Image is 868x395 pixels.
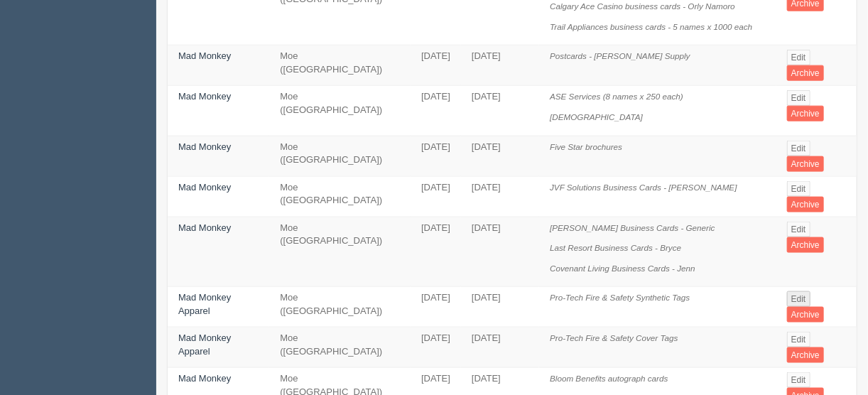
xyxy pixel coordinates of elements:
[269,176,411,217] td: Moe ([GEOGRAPHIC_DATA])
[787,90,810,106] a: Edit
[411,176,461,217] td: [DATE]
[787,106,824,121] a: Archive
[787,332,810,347] a: Edit
[178,141,231,152] a: Mad Monkey
[461,287,539,328] td: [DATE]
[787,291,810,307] a: Edit
[269,217,411,287] td: Moe ([GEOGRAPHIC_DATA])
[178,373,231,384] a: Mad Monkey
[550,183,737,192] i: JVF Solutions Business Cards - [PERSON_NAME]
[461,176,539,217] td: [DATE]
[269,86,411,136] td: Moe ([GEOGRAPHIC_DATA])
[411,86,461,136] td: [DATE]
[269,136,411,176] td: Moe ([GEOGRAPHIC_DATA])
[550,374,668,383] i: Bloom Benefits autograph cards
[550,223,715,232] i: [PERSON_NAME] Business Cards - Generic
[178,332,231,357] a: Mad Monkey Apparel
[178,91,231,102] a: Mad Monkey
[787,156,824,172] a: Archive
[787,307,824,323] a: Archive
[178,50,231,61] a: Mad Monkey
[787,347,824,363] a: Archive
[550,264,695,273] i: Covenant Living Business Cards - Jenn
[787,197,824,212] a: Archive
[411,328,461,368] td: [DATE]
[550,293,690,302] i: Pro-Tech Fire & Safety Synthetic Tags
[461,328,539,368] td: [DATE]
[411,136,461,176] td: [DATE]
[178,182,231,193] a: Mad Monkey
[550,243,681,252] i: Last Resort Business Cards - Bryce
[550,333,678,342] i: Pro-Tech Fire & Safety Cover Tags
[461,86,539,136] td: [DATE]
[411,287,461,328] td: [DATE]
[550,92,683,101] i: ASE Services (8 names x 250 each)
[178,222,231,233] a: Mad Monkey
[787,50,810,65] a: Edit
[787,237,824,253] a: Archive
[787,372,810,388] a: Edit
[178,292,231,316] a: Mad Monkey Apparel
[550,22,752,31] i: Trail Appliances business cards - 5 names x 1000 each
[461,136,539,176] td: [DATE]
[461,45,539,86] td: [DATE]
[269,328,411,368] td: Moe ([GEOGRAPHIC_DATA])
[269,287,411,328] td: Moe ([GEOGRAPHIC_DATA])
[787,181,810,197] a: Edit
[461,217,539,287] td: [DATE]
[787,65,824,81] a: Archive
[550,142,622,151] i: Five Star brochures
[269,45,411,86] td: Moe ([GEOGRAPHIC_DATA])
[550,1,735,11] i: Calgary Ace Casino business cards - Orly Namoro
[411,45,461,86] td: [DATE]
[787,141,810,156] a: Edit
[411,217,461,287] td: [DATE]
[787,222,810,237] a: Edit
[550,112,643,121] i: [DEMOGRAPHIC_DATA]
[550,51,690,60] i: Postcards - [PERSON_NAME] Supply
